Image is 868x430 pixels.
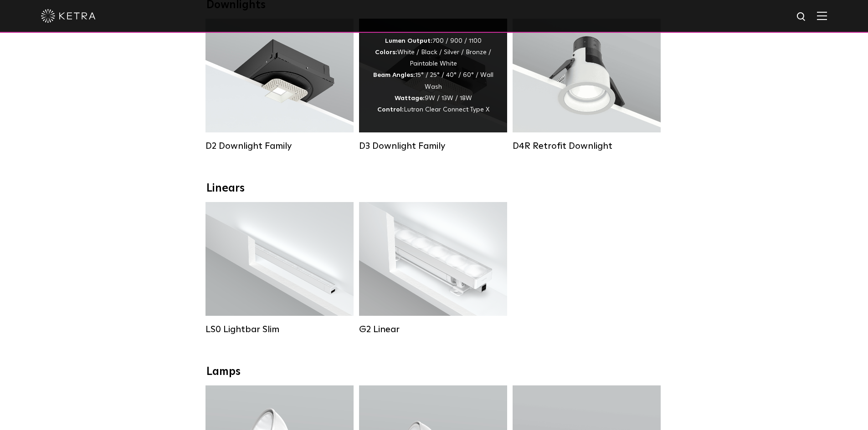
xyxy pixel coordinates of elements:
[395,95,425,101] strong: Wattage:
[513,19,661,152] a: D4R Retrofit Downlight Lumen Output:800Colors:White / BlackBeam Angles:15° / 25° / 40° / 60°Watta...
[817,11,827,20] img: Hamburger%20Nav.svg
[359,19,507,152] a: D3 Downlight Family Lumen Output:700 / 900 / 1100Colors:White / Black / Silver / Bronze / Paintab...
[205,19,354,152] a: D2 Downlight Family Lumen Output:1200Colors:White / Black / Gloss Black / Silver / Bronze / Silve...
[359,202,507,335] a: G2 Linear Lumen Output:400 / 700 / 1000Colors:WhiteBeam Angles:Flood / [GEOGRAPHIC_DATA] / Narrow...
[375,49,397,56] strong: Colors:
[385,38,432,44] strong: Lumen Output:
[206,365,662,379] div: Lamps
[41,9,96,23] img: ketra-logo-2019-white
[205,324,354,335] div: LS0 Lightbar Slim
[206,182,662,195] div: Linears
[373,35,493,116] div: 700 / 900 / 1100 White / Black / Silver / Bronze / Paintable White 15° / 25° / 40° / 60° / Wall W...
[513,141,661,152] div: D4R Retrofit Downlight
[359,141,507,152] div: D3 Downlight Family
[205,141,354,152] div: D2 Downlight Family
[796,11,807,23] img: search icon
[205,202,354,335] a: LS0 Lightbar Slim Lumen Output:200 / 350Colors:White / BlackControl:X96 Controller
[373,72,415,78] strong: Beam Angles:
[359,324,507,335] div: G2 Linear
[377,106,404,113] strong: Control:
[404,106,489,113] span: Lutron Clear Connect Type X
